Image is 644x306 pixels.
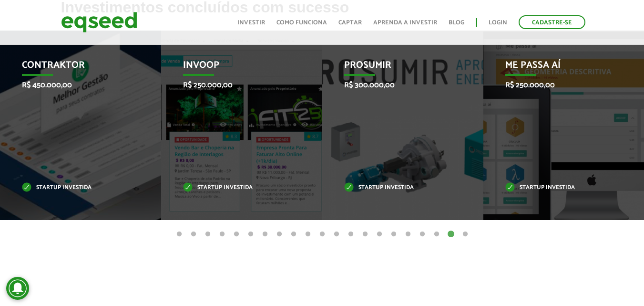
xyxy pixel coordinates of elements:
[203,230,213,239] button: 3 of 21
[317,230,327,239] button: 11 of 21
[289,230,298,239] button: 9 of 21
[344,81,447,90] p: R$ 300.000,00
[232,230,241,239] button: 5 of 21
[61,10,137,35] img: EqSeed
[303,230,313,239] button: 10 of 21
[344,185,447,190] p: Startup investida
[389,230,399,239] button: 16 of 21
[505,185,608,190] p: Startup investida
[375,230,384,239] button: 15 of 21
[183,185,286,190] p: Startup investida
[22,185,125,190] p: Startup investida
[460,230,470,239] button: 21 of 21
[432,230,441,239] button: 19 of 21
[338,20,362,26] a: Captar
[22,81,125,90] p: R$ 450.000,00
[360,230,370,239] button: 14 of 21
[373,20,437,26] a: Aprenda a investir
[276,20,327,26] a: Como funciona
[183,81,286,90] p: R$ 250.000,00
[446,230,456,239] button: 20 of 21
[505,60,608,76] p: Me Passa Aí
[449,20,464,26] a: Blog
[275,230,284,239] button: 8 of 21
[260,230,270,239] button: 7 of 21
[332,230,341,239] button: 12 of 21
[246,230,256,239] button: 6 of 21
[403,230,413,239] button: 17 of 21
[189,230,198,239] button: 2 of 21
[418,230,427,239] button: 18 of 21
[519,15,585,29] a: Cadastre-se
[22,60,125,76] p: Contraktor
[183,60,286,76] p: Invoop
[505,81,608,90] p: R$ 250.000,00
[346,230,356,239] button: 13 of 21
[489,20,507,26] a: Login
[217,230,227,239] button: 4 of 21
[174,230,184,239] button: 1 of 21
[344,60,447,76] p: Prosumir
[237,20,265,26] a: Investir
